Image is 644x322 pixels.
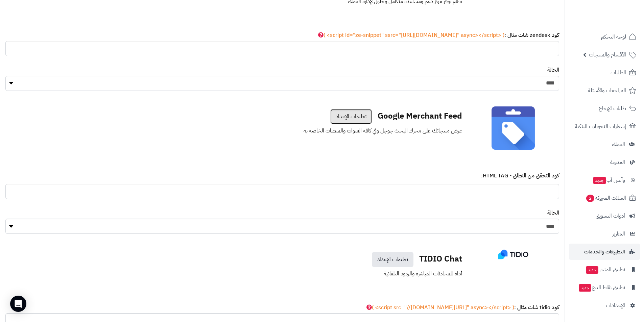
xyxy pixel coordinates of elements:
span: الأقسام والمنتجات [589,50,626,59]
a: التقارير [569,226,640,242]
span: تطبيق نقاط البيع [578,283,625,292]
label: الحالة [547,66,559,74]
a: أدوات التسويق [569,208,640,224]
p: عرض منتجاتك على محرك البحث جوجل وفي كافة القنوات والمنصات الخاصة به [102,124,462,135]
a: تطبيق نقاط البيعجديد [569,279,640,296]
a: تعليمات الإعداد [372,252,413,267]
span: ( <script src="//[DOMAIN_NAME][URL]" async></script> ) [365,303,514,312]
h3: TIDIO Chat [102,249,462,267]
label: كود التحقق من النطاق - HTML TAG: [481,172,559,182]
span: 2 [586,194,595,202]
span: جديد [579,284,591,292]
a: لوحة التحكم [569,29,640,45]
span: وآتس آب [593,175,625,185]
h3: Google Merchant Feed [102,106,462,124]
a: المراجعات والأسئلة [569,82,640,99]
img: MerchantFeed.png [492,106,535,150]
span: المدونة [610,157,625,167]
a: تعليمات الإعداد [330,109,372,124]
a: إشعارات التحويلات البنكية [569,118,640,134]
span: جديد [593,177,606,184]
a: السلات المتروكة2 [569,190,640,206]
img: tidio.png [492,249,535,259]
p: أداة للمحادثات المباشرة والردود التلقائية [102,267,462,278]
a: المدونة [569,154,640,170]
a: العملاء [569,136,640,152]
label: الحالة [547,209,559,217]
span: التقارير [612,229,625,239]
label: كود tidio شات مثال : [365,303,559,312]
a: التطبيقات والخدمات [569,244,640,260]
span: جديد [586,266,598,274]
a: الإعدادات [569,297,640,314]
label: كود zendesk شات مثال : [317,31,559,39]
span: المراجعات والأسئلة [588,86,626,95]
span: العملاء [612,140,625,149]
a: تطبيق المتجرجديد [569,262,640,278]
span: الطلبات [611,68,626,77]
span: طلبات الإرجاع [599,104,626,113]
span: لوحة التحكم [601,32,626,42]
span: إشعارات التحويلات البنكية [575,122,626,131]
span: الإعدادات [606,301,625,310]
span: السلات المتروكة [586,193,626,203]
div: Open Intercom Messenger [10,296,26,312]
a: وآتس آبجديد [569,172,640,188]
span: التطبيقات والخدمات [584,247,625,256]
span: ( <script id="ze-snippet" ssrc="[URL][DOMAIN_NAME]" async></script> ) [317,31,504,39]
a: طلبات الإرجاع [569,100,640,117]
span: أدوات التسويق [596,211,625,221]
a: الطلبات [569,65,640,81]
img: logo-2.png [598,5,638,19]
span: تطبيق المتجر [585,265,625,274]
